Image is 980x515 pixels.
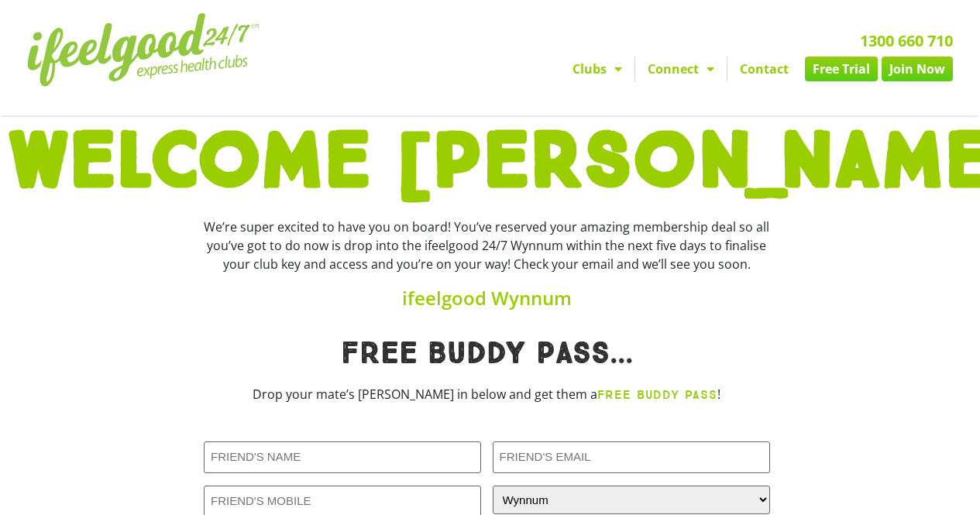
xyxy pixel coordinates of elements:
input: FRIEND'S EMAIL [493,441,770,473]
a: 1300 660 710 [860,30,953,51]
nav: Menu [356,57,953,81]
a: Join Now [882,57,953,81]
div: We’re super excited to have you on board! You’ve reserved your amazing membership deal so all you... [204,218,770,273]
h1: WELCOME [PERSON_NAME]! [8,123,972,202]
h1: Free Buddy pass... [204,338,770,369]
h4: ifeelgood Wynnum [204,289,770,307]
a: Connect [635,57,727,81]
a: Clubs [560,57,634,81]
input: FRIEND'S NAME [204,441,481,473]
p: Drop your mate’s [PERSON_NAME] in below and get them a ! [204,385,770,404]
a: Contact [727,57,801,81]
strong: FREE BUDDY PASS [597,387,717,402]
a: Free Trial [805,57,878,81]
